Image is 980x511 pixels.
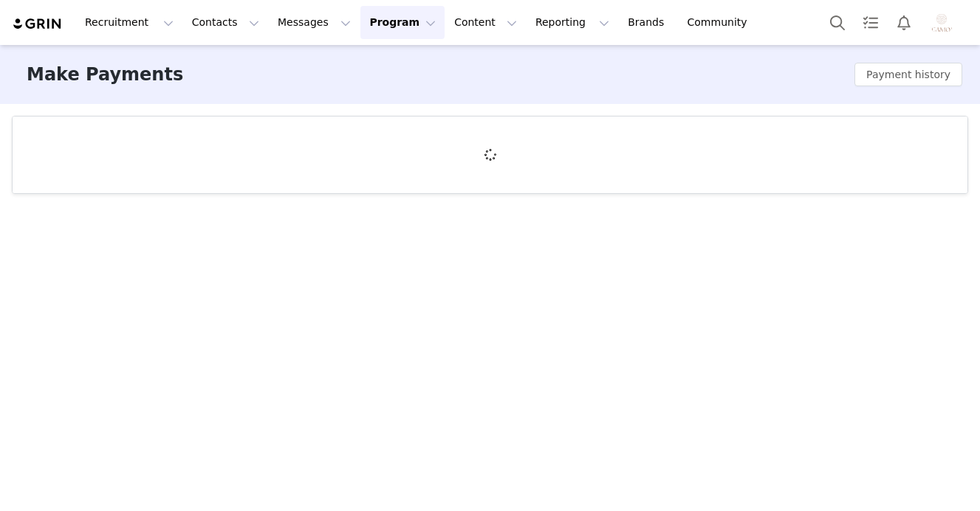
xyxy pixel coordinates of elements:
button: Search [821,6,854,39]
h3: Make Payments [27,61,183,88]
a: Tasks [854,6,887,39]
button: Contacts [183,6,268,39]
button: Payment history [854,63,962,86]
img: c1339561-2281-496c-90c0-52fef8d894c9.png [930,11,953,35]
img: grin logo [12,17,64,31]
button: Notifications [888,6,920,39]
button: Recruitment [76,6,182,39]
button: Content [445,6,526,39]
button: Program [360,6,445,39]
button: Messages [269,6,360,39]
a: Community [679,6,763,39]
button: Reporting [527,6,618,39]
a: Brands [619,6,677,39]
button: Profile [921,11,968,35]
